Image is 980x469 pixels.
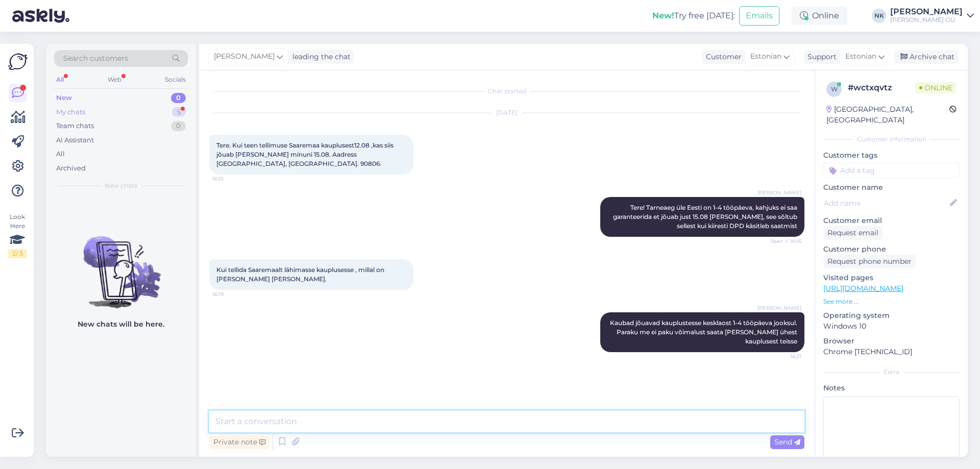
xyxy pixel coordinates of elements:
p: Browser [823,336,960,347]
span: w [831,85,838,93]
div: Support [803,52,837,62]
p: Windows 10 [823,321,960,332]
span: 16:21 [763,353,801,360]
span: Estonian [750,51,781,62]
p: Customer name [823,182,960,193]
a: [URL][DOMAIN_NAME] [823,284,903,293]
div: Private note [209,435,269,449]
div: [PERSON_NAME] [890,8,963,16]
input: Add name [824,198,948,209]
div: All [54,73,66,86]
span: Tere. Kui teen tellimuse Saaremaa kauplusest12.08 ,kas siis jõuab [PERSON_NAME] minuni 15.08. Aad... [216,141,395,167]
p: Customer phone [823,244,960,255]
div: Socials [163,73,188,86]
div: Archived [56,163,86,174]
div: New [56,93,72,103]
div: Team chats [56,121,94,131]
div: Customer information [823,135,960,144]
span: Seen ✓ 16:16 [763,237,801,245]
div: Web [106,73,124,86]
img: Askly Logo [8,52,28,71]
span: Send [774,437,800,447]
a: [PERSON_NAME][PERSON_NAME] OÜ [890,8,974,24]
div: leading the chat [288,52,351,62]
p: See more ... [823,297,960,306]
div: NK [872,9,886,23]
div: Online [792,7,847,25]
div: 0 [171,93,186,103]
span: Online [915,82,957,93]
div: Try free [DATE]: [652,10,735,22]
span: Tere! Tarneaeg üle Eesti on 1-4 tööpäeva, kahjuks ei saa garanteerida et jõuab just 15.08 [PERSON... [613,204,799,230]
div: # wctxqvtz [848,82,915,94]
div: [DATE] [209,108,804,117]
div: Chat started [209,87,804,96]
span: Search customers [63,53,128,64]
p: Operating system [823,310,960,321]
p: Visited pages [823,273,960,283]
p: New chats will be here. [78,319,164,330]
div: 0 [171,121,186,131]
div: Look Here [8,212,27,258]
span: 16:15 [212,175,251,183]
span: New chats [105,181,137,190]
div: AI Assistant [56,135,94,145]
div: My chats [56,107,85,117]
div: Customer [702,52,742,62]
p: Customer tags [823,150,960,161]
p: Notes [823,383,960,393]
button: Emails [739,6,779,26]
span: [PERSON_NAME] [757,189,801,196]
div: [PERSON_NAME] OÜ [890,16,963,24]
span: Kaubad jõuavad kauplustesse kesklaost 1-4 tööpäeva jooksul. Paraku me ei paku võimalust saata [PE... [610,319,799,345]
span: [PERSON_NAME] [757,304,801,312]
div: 5 [172,107,186,117]
div: All [56,149,65,159]
div: 2 / 3 [8,249,27,258]
div: Extra [823,367,960,377]
img: No chats [46,218,196,310]
div: Archive chat [894,50,959,64]
div: Request email [823,226,883,240]
p: Customer email [823,215,960,226]
p: Chrome [TECHNICAL_ID] [823,347,960,357]
span: [PERSON_NAME] [214,51,275,62]
span: Estonian [845,51,876,62]
input: Add a tag [823,163,960,178]
span: 16:19 [212,290,251,298]
div: [GEOGRAPHIC_DATA], [GEOGRAPHIC_DATA] [826,104,949,126]
b: New! [652,11,674,20]
span: Kui tellida Saaremaalt lähimasse kauplusesse , millal on [PERSON_NAME] [PERSON_NAME]. [216,266,386,283]
div: Request phone number [823,255,916,268]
